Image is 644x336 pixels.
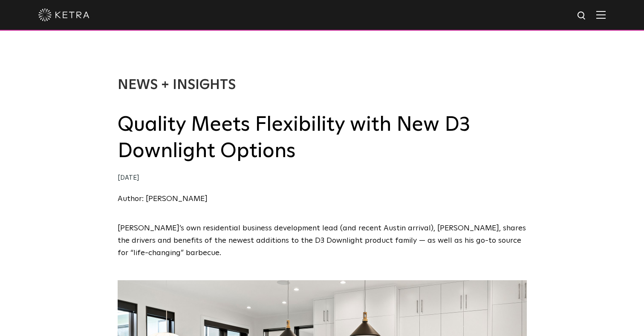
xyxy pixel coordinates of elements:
a: News + Insights [118,78,236,92]
span: [PERSON_NAME]’s own residential business development lead (and recent Austin arrival), [PERSON_NA... [118,224,526,257]
div: [DATE] [118,172,527,184]
img: search icon [577,11,587,21]
img: ketra-logo-2019-white [38,9,90,21]
img: Hamburger%20Nav.svg [596,11,606,19]
h2: Quality Meets Flexibility with New D3 Downlight Options [118,112,527,165]
a: Author: [PERSON_NAME] [118,195,208,203]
